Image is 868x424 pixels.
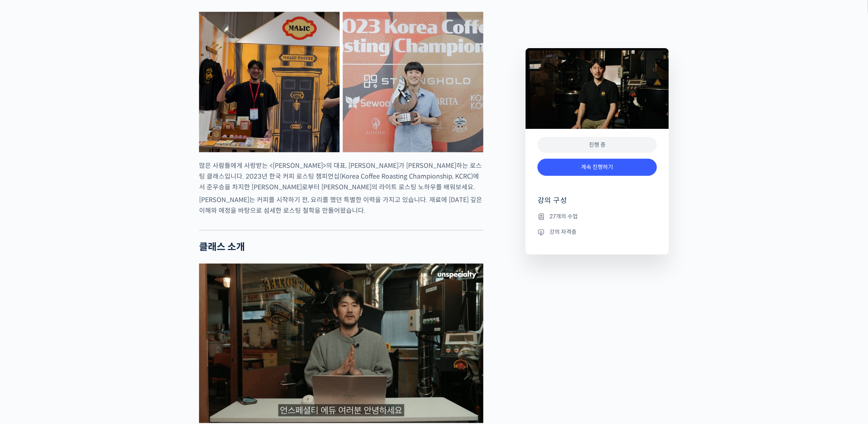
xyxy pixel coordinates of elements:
[25,264,30,270] span: 홈
[103,252,153,272] a: 설정
[199,160,483,193] p: 많은 사람들에게 사랑받는 <[PERSON_NAME]>의 대표, [PERSON_NAME]가 [PERSON_NAME]하는 로스팅 클래스입니다. 2023년 한국 커피 로스팅 챔피언...
[538,196,657,212] h4: 강의 구성
[2,252,53,272] a: 홈
[53,252,103,272] a: 대화
[123,264,133,270] span: 설정
[538,159,657,176] a: 계속 진행하기
[199,194,483,216] p: [PERSON_NAME]는 커피를 시작하기 전, 요리를 했던 특별한 이력을 가지고 있습니다. 재료에 [DATE] 깊은 이해와 애정을 바탕으로 섬세한 로스팅 철학을 만들어왔습니다.
[538,227,657,237] li: 강의 자격증
[73,265,82,271] span: 대화
[199,241,483,253] h2: 클래스 소개
[538,212,657,221] li: 27개의 수업
[538,137,657,153] div: 진행 중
